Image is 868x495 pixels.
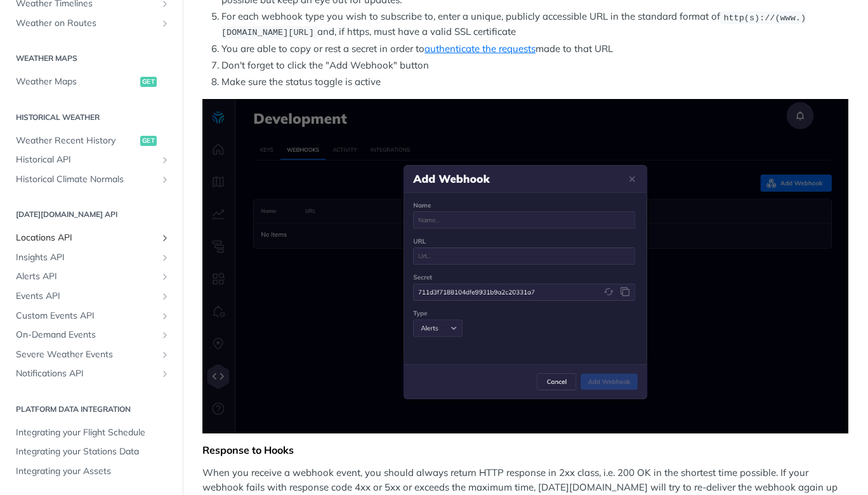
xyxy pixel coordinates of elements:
[10,112,173,123] h2: Historical Weather
[160,233,170,243] button: Show subpages for Locations API
[160,18,170,29] button: Show subpages for Weather on Routes
[16,290,157,303] span: Events API
[10,150,173,169] a: Historical APIShow subpages for Historical API
[16,154,157,166] span: Historical API
[221,10,848,39] li: For each webhook type you wish to subscribe to, enter a unique, publicly accessible URL in the st...
[160,369,170,379] button: Show subpages for Notifications API
[10,14,173,33] a: Weather on RoutesShow subpages for Weather on Routes
[424,43,536,55] a: authenticate the requests
[16,445,170,458] span: Integrating your Stations Data
[221,58,848,73] li: Don't forget to click the "Add Webhook" button
[202,444,848,456] div: Response to Hooks
[140,77,157,87] span: get
[16,329,157,341] span: On-Demand Events
[160,330,170,340] button: Show subpages for On-Demand Events
[16,465,170,478] span: Integrating your Assets
[10,228,173,247] a: Locations APIShow subpages for Locations API
[10,267,173,286] a: Alerts APIShow subpages for Alerts API
[160,350,170,360] button: Show subpages for Severe Weather Events
[10,345,173,364] a: Severe Weather EventsShow subpages for Severe Weather Events
[16,17,157,30] span: Weather on Routes
[10,248,173,267] a: Insights APIShow subpages for Insights API
[10,307,173,326] a: Custom Events APIShow subpages for Custom Events API
[10,462,173,481] a: Integrating your Assets
[10,131,173,150] a: Weather Recent Historyget
[202,99,848,433] span: Expand image
[10,53,173,64] h2: Weather Maps
[10,72,173,91] a: Weather Mapsget
[160,175,170,185] button: Show subpages for Historical Climate Normals
[160,272,170,282] button: Show subpages for Alerts API
[16,173,157,186] span: Historical Climate Normals
[10,423,173,442] a: Integrating your Flight Schedule
[16,76,137,88] span: Weather Maps
[16,135,137,147] span: Weather Recent History
[10,287,173,306] a: Events APIShow subpages for Events API
[140,136,157,146] span: get
[10,209,173,220] h2: [DATE][DOMAIN_NAME] API
[221,42,848,56] li: You are able to copy or rest a secret in order to made to that URL
[202,99,848,433] img: Screen Shot 2021-03-31 at 11.39.27.png
[16,348,157,361] span: Severe Weather Events
[221,13,806,37] span: http(s)://(www.)[DOMAIN_NAME][URL]
[16,232,157,244] span: Locations API
[10,364,173,383] a: Notifications APIShow subpages for Notifications API
[16,251,157,264] span: Insights API
[160,253,170,263] button: Show subpages for Insights API
[16,367,157,380] span: Notifications API
[10,404,173,415] h2: Platform DATA integration
[160,155,170,165] button: Show subpages for Historical API
[16,310,157,322] span: Custom Events API
[160,291,170,301] button: Show subpages for Events API
[221,75,848,89] li: Make sure the status toggle is active
[160,311,170,321] button: Show subpages for Custom Events API
[10,170,173,189] a: Historical Climate NormalsShow subpages for Historical Climate Normals
[16,270,157,283] span: Alerts API
[16,426,170,439] span: Integrating your Flight Schedule
[10,442,173,461] a: Integrating your Stations Data
[10,326,173,345] a: On-Demand EventsShow subpages for On-Demand Events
